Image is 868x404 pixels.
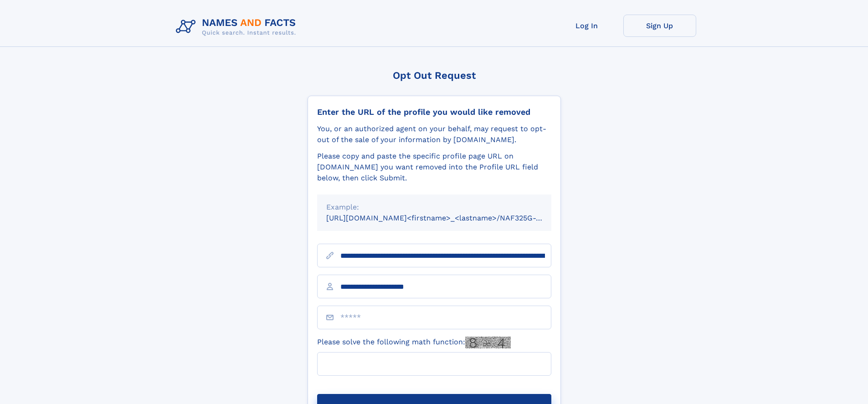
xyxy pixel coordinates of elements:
[317,337,511,348] label: Please solve the following math function:
[317,151,551,184] div: Please copy and paste the specific profile page URL on [DOMAIN_NAME] you want removed into the Pr...
[326,214,569,222] small: [URL][DOMAIN_NAME]<firstname>_<lastname>/NAF325G-xxxxxxxx
[317,107,551,117] div: Enter the URL of the profile you would like removed
[550,15,623,37] a: Log In
[326,202,542,213] div: Example:
[308,70,561,81] div: Opt Out Request
[172,15,303,39] img: Logo Names and Facts
[317,123,551,145] div: You, or an authorized agent on your behalf, may request to opt-out of the sale of your informatio...
[623,15,696,37] a: Sign Up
